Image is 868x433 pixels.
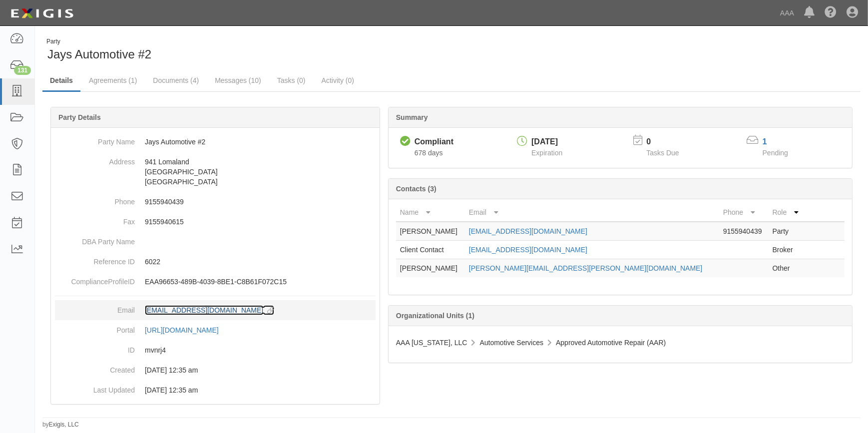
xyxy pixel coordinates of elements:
[719,203,769,222] th: Phone
[763,137,767,146] a: 1
[55,132,376,152] dd: Jays Automotive #2
[55,272,135,287] dt: ComplianceProfileID
[270,70,313,90] a: Tasks (0)
[145,70,206,90] a: Documents (4)
[55,212,376,232] dd: 9155940615
[825,7,837,19] i: Help Center - Complianz
[55,152,135,167] dt: Address
[81,70,144,90] a: Agreements (1)
[415,149,443,157] span: Since 11/02/2023
[7,4,76,22] img: logo-5460c22ac91f19d4615b14bd174203de0afe785f0fc80cf4dbbc73dc1793850b.png
[396,312,474,320] b: Organizational Units (1)
[55,340,376,360] dd: mvnrj4
[469,264,703,272] a: [PERSON_NAME][EMAIL_ADDRESS][PERSON_NAME][DOMAIN_NAME]
[775,3,799,23] a: AAA
[396,241,465,259] td: Client Contact
[42,37,444,63] div: Jays Automotive #2
[207,70,269,90] a: Messages (10)
[396,339,467,347] span: AAA [US_STATE], LLC
[396,222,465,241] td: [PERSON_NAME]
[769,203,805,222] th: Role
[396,259,465,278] td: [PERSON_NAME]
[58,113,101,121] b: Party Details
[769,222,805,241] td: Party
[14,66,31,75] div: 131
[55,252,135,267] dt: Reference ID
[531,136,562,148] div: [DATE]
[55,300,135,315] dt: Email
[556,339,666,347] span: Approved Automotive Repair (AAR)
[646,136,691,148] p: 0
[396,185,436,193] b: Contacts (3)
[55,232,135,247] dt: DBA Party Name
[55,152,376,192] dd: 941 Lomaland [GEOGRAPHIC_DATA] [GEOGRAPHIC_DATA]
[55,360,135,375] dt: Created
[314,70,362,90] a: Activity (0)
[646,149,679,157] span: Tasks Due
[769,241,805,259] td: Broker
[480,339,544,347] span: Automotive Services
[55,320,135,335] dt: Portal
[145,305,263,315] div: [EMAIL_ADDRESS][DOMAIN_NAME]
[469,246,587,254] a: [EMAIL_ADDRESS][DOMAIN_NAME]
[47,47,151,61] span: Jays Automotive #2
[145,257,376,267] p: 6022
[42,421,79,429] small: by
[55,340,135,355] dt: ID
[415,136,453,148] div: Compliant
[465,203,719,222] th: Email
[55,380,135,395] dt: Last Updated
[55,132,135,147] dt: Party Name
[145,326,230,334] a: [URL][DOMAIN_NAME]
[400,136,411,147] i: Compliant
[46,37,151,46] div: Party
[42,70,80,92] a: Details
[769,259,805,278] td: Other
[49,421,79,428] a: Exigis, LLC
[145,306,274,314] a: [EMAIL_ADDRESS][DOMAIN_NAME]
[55,192,135,207] dt: Phone
[55,360,376,380] dd: 03/10/2023 12:35 am
[763,149,788,157] span: Pending
[719,222,769,241] td: 9155940439
[469,227,587,235] a: [EMAIL_ADDRESS][DOMAIN_NAME]
[55,192,376,212] dd: 9155940439
[396,113,428,121] b: Summary
[145,277,376,287] p: EAA96653-489B-4039-8BE1-C8B61F072C15
[55,380,376,400] dd: 03/10/2023 12:35 am
[55,212,135,227] dt: Fax
[396,203,465,222] th: Name
[531,149,562,157] span: Expiration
